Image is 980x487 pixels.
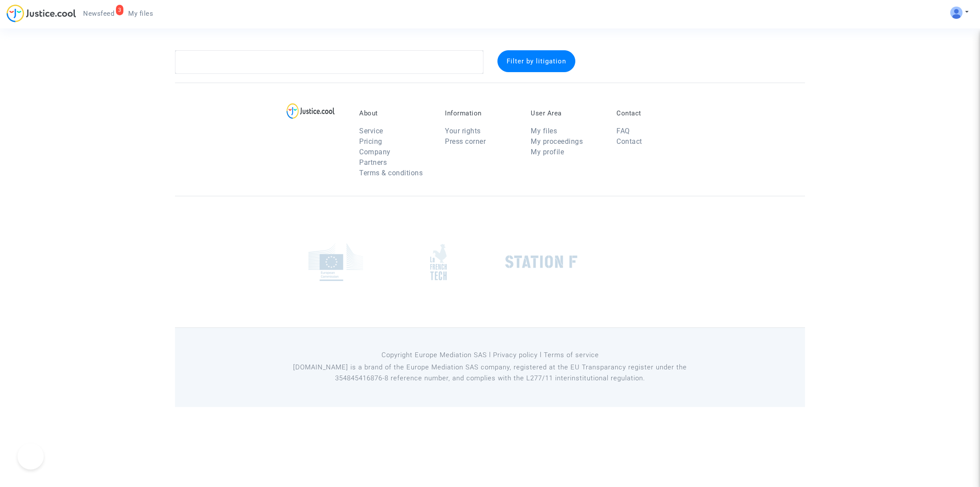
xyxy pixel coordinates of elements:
[17,443,44,470] iframe: Help Scout Beacon - Open
[116,5,124,15] div: 3
[359,137,382,146] a: Pricing
[507,57,566,65] span: Filter by litigation
[359,148,391,156] a: Company
[359,127,383,135] a: Service
[531,109,603,117] p: User Area
[83,10,114,17] span: Newsfeed
[76,7,121,20] a: 3Newsfeed
[128,10,153,17] span: My files
[950,7,962,19] img: ALV-UjV5hOg1DK_6VpdGyI3GiCsbYcKFqGYcyigr7taMTixGzq57m2O-mEoJuuWBlO_HCk8JQ1zztKhP13phCubDFpGEbboIp...
[616,137,642,146] a: Contact
[531,137,583,146] a: My proceedings
[445,109,518,117] p: Information
[291,362,689,384] p: [DOMAIN_NAME] is a brand of the Europe Mediation SAS company, registered at the EU Transparancy r...
[531,127,557,135] a: My files
[291,350,689,361] p: Copyright Europe Mediation SAS l Privacy policy l Terms of service
[359,109,432,117] p: About
[445,127,481,135] a: Your rights
[616,109,689,117] p: Contact
[445,137,486,146] a: Press corner
[7,4,76,22] img: jc-logo.svg
[359,169,423,177] a: Terms & conditions
[531,148,564,156] a: My profile
[505,255,577,268] img: stationf.png
[359,158,387,167] a: Partners
[616,127,630,135] a: FAQ
[287,103,335,119] img: logo-lg.svg
[308,243,363,281] img: europe_commision.png
[121,7,160,20] a: My files
[430,243,447,281] img: french_tech.png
